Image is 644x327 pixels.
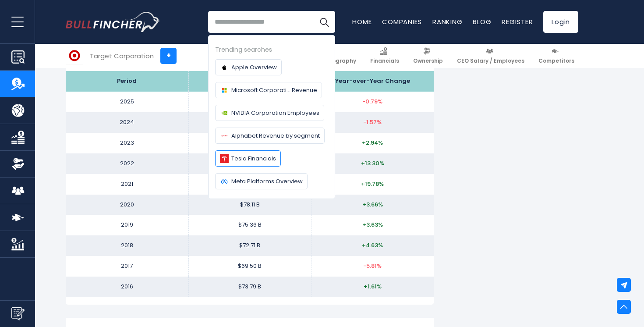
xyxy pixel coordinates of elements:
a: Login [543,11,578,33]
td: $107.41 B [188,112,311,133]
a: Alphabet Revenue by segment [215,128,325,144]
img: TGT logo [66,47,83,64]
img: Company logo [220,86,229,95]
td: $106.57 B [188,92,311,112]
a: Microsoft Corporati... Revenue [215,82,322,98]
button: Search [313,11,335,33]
img: Company logo [220,63,229,72]
a: Home [352,17,372,26]
div: Trending searches [215,45,328,55]
span: Alphabet Revenue by segment [231,131,320,140]
td: 2017 [66,256,188,277]
th: Year-over-Year Change [311,71,434,92]
span: Tesla Financials [231,154,276,163]
a: Go to homepage [66,12,160,32]
a: Companies [382,17,422,26]
a: Tesla Financials [215,150,281,167]
td: $72.71 B [188,235,311,256]
td: 2021 [66,174,188,195]
span: Competitors [538,57,574,64]
a: Financials [366,44,403,68]
span: NVIDIA Corporation Employees [231,108,319,117]
img: Company logo [220,132,229,140]
td: 2023 [66,133,188,153]
span: -0.79% [362,97,382,106]
span: -5.81% [363,262,382,270]
span: +13.30% [361,159,384,167]
span: +1.61% [364,282,382,291]
span: +3.66% [362,200,383,209]
td: 2018 [66,235,188,256]
span: Meta Platforms Overview [231,177,303,186]
a: Ranking [432,17,462,26]
td: $69.50 B [188,256,311,277]
td: 2024 [66,112,188,133]
td: $109.12 B [188,133,311,153]
a: Blog [473,17,491,26]
img: Company logo [220,109,229,117]
span: Apple Overview [231,63,277,72]
td: 2025 [66,92,188,112]
a: Meta Platforms Overview [215,173,308,189]
td: 2016 [66,277,188,297]
span: +4.63% [362,241,383,249]
td: $73.79 B [188,277,311,297]
a: Competitors [534,44,578,68]
td: $78.11 B [188,195,311,215]
th: Revenue [188,71,311,92]
span: Ownership [413,57,443,64]
td: $106.01 B [188,153,311,174]
div: Target Corporation [90,51,154,61]
th: Period [66,71,188,92]
a: Register [502,17,533,26]
td: $93.56 B [188,174,311,195]
td: 2019 [66,215,188,235]
span: CEO Salary / Employees [457,57,524,64]
span: -1.57% [363,118,382,126]
img: Ownership [11,157,25,171]
a: Apple Overview [215,59,282,75]
span: +3.63% [362,220,383,229]
img: Bullfincher logo [66,12,160,32]
a: CEO Salary / Employees [453,44,528,68]
a: Ownership [409,44,447,68]
a: NVIDIA Corporation Employees [215,105,324,121]
span: +2.94% [362,139,383,147]
span: Financials [370,57,399,64]
span: Microsoft Corporati... Revenue [231,85,317,95]
td: 2020 [66,195,188,215]
img: Company logo [220,177,229,186]
td: 2022 [66,153,188,174]
img: Company logo [220,154,229,163]
td: $75.36 B [188,215,311,235]
span: +19.78% [361,180,384,188]
a: + [160,48,177,64]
